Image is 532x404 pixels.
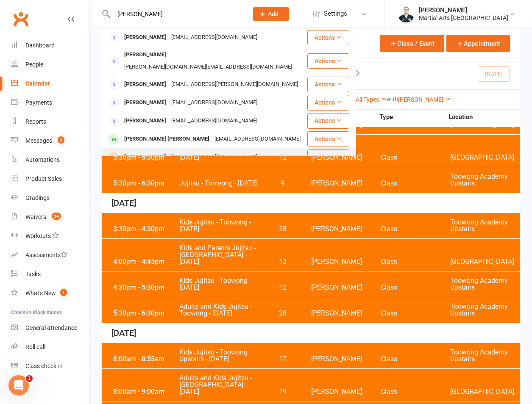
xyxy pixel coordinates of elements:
a: Waivers 54 [11,208,89,227]
span: Class [381,388,450,395]
a: Dashboard [11,36,89,55]
div: [DATE] [102,193,520,213]
span: [PERSON_NAME] [311,226,381,232]
iframe: Intercom live chat [8,375,29,396]
div: Martial Arts [GEOGRAPHIC_DATA] [419,14,508,22]
span: [PERSON_NAME] [311,258,381,265]
div: [EMAIL_ADDRESS][DOMAIN_NAME] [169,97,260,109]
div: [EMAIL_ADDRESS][DOMAIN_NAME] [169,151,260,163]
div: [PERSON_NAME] [122,97,169,109]
span: 54 [52,213,61,220]
div: What's New [25,290,56,296]
a: Class kiosk mode [11,357,89,376]
button: Appointment [446,35,510,52]
a: Clubworx [10,8,31,30]
span: [PERSON_NAME] [311,284,381,291]
span: 9 [260,180,305,187]
div: [EMAIL_ADDRESS][PERSON_NAME][DOMAIN_NAME] [169,78,301,91]
div: [PERSON_NAME] [419,6,508,14]
a: Assessments [11,246,89,265]
div: Reports [25,118,46,125]
strong: with [387,96,398,102]
span: Settings [324,4,347,23]
span: Class [381,154,450,161]
span: [GEOGRAPHIC_DATA] [450,388,520,395]
div: Waivers [25,213,46,220]
span: Adults and Kids Jujitsu - [GEOGRAPHIC_DATA] - [DATE] [179,375,260,395]
div: 3:30pm - 4:30pm [111,226,179,232]
div: Automations [25,156,60,163]
span: 1 [26,375,33,382]
a: Tasks [11,265,89,284]
div: 5:30pm - 6:30pm [111,310,179,317]
span: Toowong Academy Upstairs [450,219,520,232]
span: [PERSON_NAME] [311,356,381,362]
a: What's New1 [11,284,89,303]
div: Calendar [25,80,50,87]
span: 17 [260,356,305,362]
div: 5:30pm - 6:30pm [111,180,179,187]
span: Kids Jujitsu - Toowong - [DATE] [179,277,260,291]
div: Tasks [25,271,41,277]
span: 3 [58,136,64,144]
div: Product Sales [25,175,62,182]
input: Search... [111,8,242,20]
button: Actions [307,53,349,69]
a: Product Sales [11,169,89,188]
span: 1 [60,289,67,296]
button: Actions [307,77,349,92]
div: [PERSON_NAME] [122,115,169,127]
a: Calendar [11,74,89,93]
a: Gradings [11,188,89,208]
span: Class [381,356,450,362]
span: 13 [260,258,305,265]
a: [PERSON_NAME] [398,96,451,103]
div: [EMAIL_ADDRESS][DOMAIN_NAME] [212,133,303,145]
span: Toowong Academy Upstairs [450,303,520,317]
div: [DATE] [102,323,520,343]
div: [EMAIL_ADDRESS][DOMAIN_NAME] [169,115,260,127]
a: All Types [356,96,387,103]
div: Messages [25,137,52,144]
a: General attendance kiosk mode [11,318,89,338]
a: Workouts [11,227,89,246]
span: [PERSON_NAME] [311,388,381,395]
span: Class [381,180,450,187]
button: Add [253,7,289,21]
strong: Type [379,114,448,120]
span: Toowong Academy Upstairs [450,173,520,187]
div: Roll call [25,343,45,350]
span: 12 [260,284,305,291]
div: Workouts [25,232,51,239]
div: 5:30pm - 6:30pm [111,154,179,161]
div: [PERSON_NAME] [PERSON_NAME] [122,133,212,145]
div: [PERSON_NAME] [122,78,169,91]
span: Class [381,284,450,291]
span: Class [381,310,450,317]
div: [PERSON_NAME] [122,151,169,163]
div: [PERSON_NAME] [122,49,169,61]
span: 28 [260,226,305,232]
div: Payments [25,99,52,106]
span: 12 [260,154,305,161]
span: 28 [260,310,305,317]
span: Kids and Parents Jujitsu - [GEOGRAPHIC_DATA] - [DATE] [179,245,260,265]
span: Class [381,226,450,232]
div: [EMAIL_ADDRESS][DOMAIN_NAME] [169,31,260,44]
span: Kids Jujitsu - Toowong - [DATE] [179,219,260,232]
button: Actions [307,149,349,165]
a: Payments [11,93,89,112]
span: Add [268,11,279,17]
a: Messages 3 [11,131,89,150]
div: Class check-in [25,362,63,369]
span: Class [381,258,450,265]
span: [PERSON_NAME] [311,310,381,317]
span: [GEOGRAPHIC_DATA] [450,154,520,161]
span: Class [381,122,450,128]
img: thumb_image1644660699.png [398,6,415,22]
div: 8:00am - 8:55am [111,356,179,362]
div: 4:30pm - 5:30pm [111,284,179,291]
strong: Location [448,114,518,120]
span: 19 [260,388,305,395]
button: Actions [307,95,349,110]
